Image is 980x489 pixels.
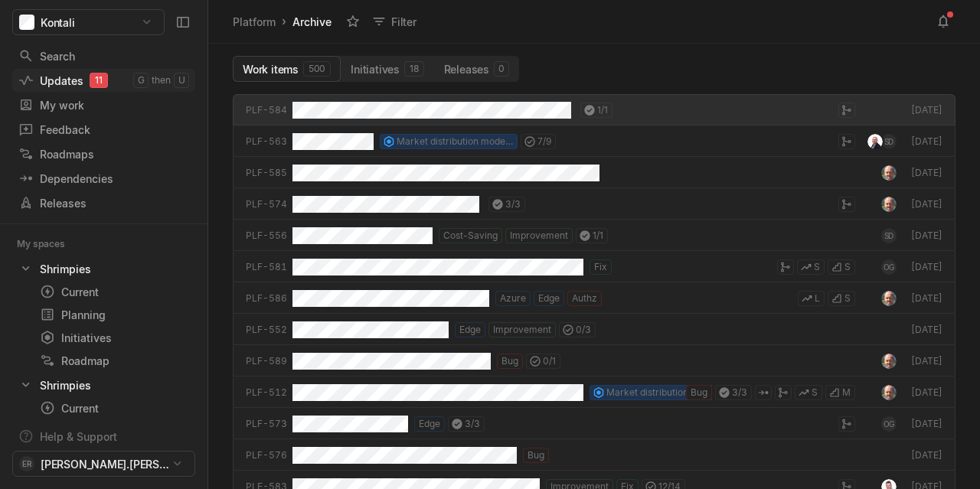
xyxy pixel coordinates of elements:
[881,165,897,181] img: profile.jpeg
[40,353,189,369] div: Roadmap
[12,118,195,141] a: Feedback
[246,135,286,148] div: PLF-563
[884,134,893,149] span: SD
[909,386,942,399] div: [DATE]
[34,350,195,371] a: Roadmap
[909,323,942,337] div: [DATE]
[18,122,189,138] div: Feedback
[881,197,897,212] img: profile.jpeg
[909,103,942,117] div: [DATE]
[233,251,955,282] a: PLF-581FixSSOG[DATE]
[12,258,195,279] a: Shrimpies
[543,354,556,368] span: 0 / 1
[233,56,341,82] button: Work items500
[732,386,747,399] span: 3 / 3
[246,323,286,337] div: PLF-552
[909,229,942,243] div: [DATE]
[12,191,195,214] a: Releases
[500,292,526,305] span: Azure
[233,126,955,157] a: PLF-563Market distribution model - analyst input tool7/9SD[DATE]
[597,103,608,117] span: 1 / 1
[133,73,149,88] kbd: g
[246,448,286,462] div: PLF-576
[844,292,851,305] span: S
[606,386,723,399] span: Market distribution model - launch
[17,236,83,252] div: My spaces
[538,292,560,305] span: Edge
[909,166,942,180] div: [DATE]
[815,292,820,305] span: L
[443,229,498,243] span: Cost-Saving
[881,354,897,369] img: profile.jpeg
[419,417,440,431] span: Edge
[12,142,195,165] a: Roadmaps
[18,195,189,211] div: Releases
[233,220,955,251] a: PLF-556Cost-SavingImprovement1/1SD[DATE]
[233,345,955,377] a: PLF-589Bug0/1[DATE]
[233,314,955,345] a: PLF-552EdgeImprovement0/3[DATE]
[246,166,286,180] div: PLF-585
[174,73,189,88] kbd: u
[12,44,195,67] a: Search
[40,330,189,346] div: Initiatives
[593,229,603,243] span: 1 / 1
[884,416,894,432] span: OG
[884,228,893,243] span: SD
[289,11,335,32] div: Archive
[233,188,955,220] a: PLF-5743/3[DATE]
[303,61,331,77] div: 500
[594,260,607,274] span: Fix
[233,94,955,126] a: PLF-5841/1[DATE]
[40,429,117,445] div: Help & Support
[365,9,426,34] button: Filter
[34,327,195,348] a: Initiatives
[12,69,195,92] a: Updates11gthenu
[149,73,174,88] div: then
[40,400,189,416] div: Current
[233,439,955,471] a: PLF-576Bug[DATE]
[41,456,170,472] span: [PERSON_NAME].[PERSON_NAME]
[909,135,942,148] div: [DATE]
[246,386,286,399] div: PLF-512
[528,448,544,462] span: Bug
[233,14,276,30] div: Platform
[867,134,883,149] img: DSC_1296.JPG
[90,73,108,88] div: 11
[537,135,551,148] span: 7 / 9
[233,377,955,408] a: PLF-512Market distribution model - launchBug3/3SM[DATE]
[246,292,286,305] div: PLF-586
[909,292,942,305] div: [DATE]
[404,61,424,77] div: 18
[22,456,31,471] span: ER
[881,291,897,306] img: profile.jpeg
[40,307,189,323] div: Planning
[909,448,942,462] div: [DATE]
[465,417,480,431] span: 3 / 3
[233,157,955,188] a: PLF-585[DATE]
[505,197,521,211] span: 3 / 3
[18,146,189,162] div: Roadmaps
[233,282,955,314] a: PLF-586AzureEdgeAuthzLS[DATE]
[246,197,286,211] div: PLF-574
[494,61,509,77] div: 0
[909,354,942,368] div: [DATE]
[844,260,851,274] span: S
[12,167,195,190] a: Dependencies
[510,229,568,243] span: Improvement
[501,354,518,368] span: Bug
[842,386,851,399] span: M
[282,14,286,29] div: ›
[233,408,955,439] a: PLF-573Edge3/3OG[DATE]
[812,386,818,399] span: S
[246,103,286,117] div: PLF-584
[18,97,189,113] div: My work
[34,281,195,302] a: Current
[12,374,195,396] a: Shrimpies
[18,171,189,187] div: Dependencies
[576,323,591,337] span: 0 / 3
[909,197,942,211] div: [DATE]
[341,57,433,81] button: Initiatives18
[909,417,942,431] div: [DATE]
[12,451,195,477] button: ER[PERSON_NAME].[PERSON_NAME]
